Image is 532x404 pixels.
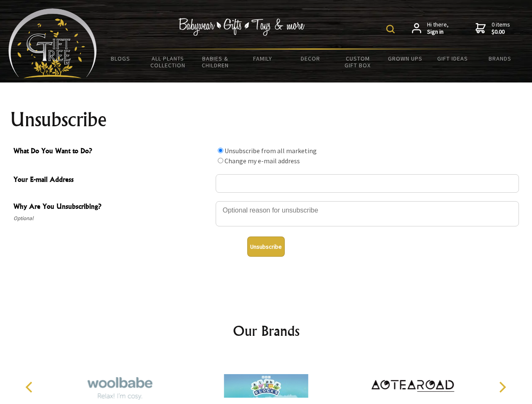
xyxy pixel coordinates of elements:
[492,28,510,36] strong: $0.00
[179,18,305,36] img: Babywear - Gifts - Toys & more
[476,50,524,67] a: Brands
[239,50,287,67] a: Family
[13,174,211,186] span: Your E-mail Address
[13,213,211,223] span: Optional
[8,8,97,78] img: Babyware - Gifts - Toys and more...
[247,237,285,257] button: Unsubscribe
[216,174,519,193] input: Your E-mail Address
[492,21,510,36] span: 0 items
[493,378,511,396] button: Next
[21,378,40,396] button: Previous
[334,50,382,74] a: Custom Gift Box
[218,158,223,163] input: What Do You Want to Do?
[476,21,510,36] a: 0 items$0.00
[10,109,522,130] h1: Unsubscribe
[412,21,449,36] a: Hi there,Sign in
[216,201,519,226] textarea: Why Are You Unsubscribing?
[386,25,395,33] img: product search
[192,50,239,74] a: Babies & Children
[144,50,192,74] a: All Plants Collection
[97,50,144,67] a: BLOGS
[381,50,429,67] a: Grown Ups
[13,201,211,213] span: Why Are You Unsubscribing?
[286,50,334,67] a: Decor
[427,21,449,36] span: Hi there,
[13,146,211,158] span: What Do You Want to Do?
[429,50,476,67] a: Gift Ideas
[427,28,449,36] strong: Sign in
[225,157,300,165] label: Change my e-mail address
[218,148,223,153] input: What Do You Want to Do?
[225,146,317,155] label: Unsubscribe from all marketing
[17,321,516,341] h2: Our Brands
